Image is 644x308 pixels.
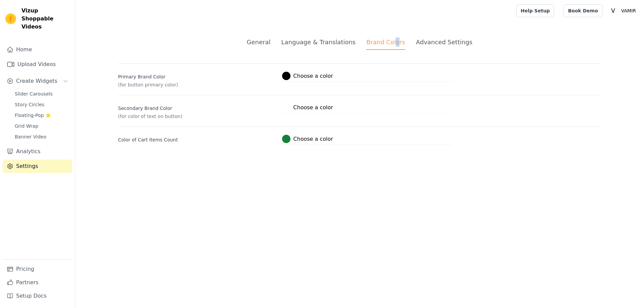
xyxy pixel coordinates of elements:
button: Choose a color color picker [281,70,334,81]
span: Banner Video [15,133,46,140]
a: Story Circles [11,100,72,109]
label: Choose a color [282,103,333,112]
span: Slider Carousels [15,90,53,97]
div: Advanced Settings [416,38,472,47]
a: Book Demo [563,4,602,17]
a: Banner Video [11,132,72,141]
a: Settings [3,160,72,173]
span: Grid Wrap [15,123,38,129]
button: Choose a color color picker [281,133,334,144]
label: Color of Cart Items Count [118,134,275,143]
span: Story Circles [15,101,44,108]
a: Pricing [3,262,72,276]
button: Choose a color color picker [281,102,334,113]
p: (for color of text on button) [118,113,275,120]
a: Grid Wrap [11,121,72,131]
a: Floating-Pop ⭐ [11,111,72,120]
a: Slider Carousels [11,89,72,99]
span: Vizup Shoppable Videos [21,7,69,31]
p: (for button primary color) [118,81,275,88]
label: Choose a color [282,135,333,143]
label: Primary Brand Color [118,71,275,80]
button: Create Widgets [3,74,72,88]
button: V VAMIR [608,5,639,17]
div: General [247,38,271,47]
div: Brand Colors [366,38,405,50]
a: Analytics [3,145,72,158]
a: Partners [3,276,72,289]
p: VAMIR [619,5,639,17]
a: Setup Docs [3,289,72,303]
label: Secondary Brand Color [118,102,275,112]
a: Upload Videos [3,58,72,71]
label: Choose a color [282,72,333,80]
text: V [611,7,615,14]
span: Create Widgets [16,77,57,85]
a: Help Setup [516,4,554,17]
a: Home [3,43,72,56]
div: Language & Translations [281,38,356,47]
span: Floating-Pop ⭐ [15,112,51,119]
img: Vizup [5,13,16,24]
